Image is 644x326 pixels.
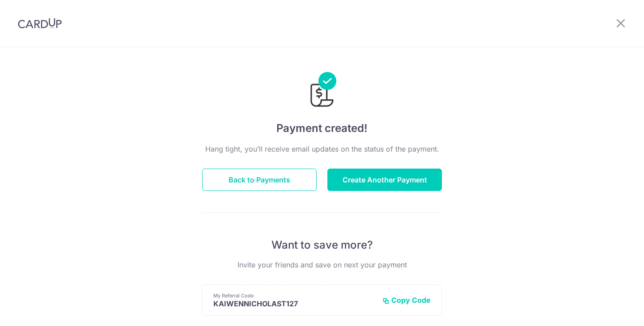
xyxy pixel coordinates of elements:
[202,259,442,270] p: Invite your friends and save on next your payment
[202,238,442,252] p: Want to save more?
[308,72,336,110] img: Payments
[18,18,62,29] img: CardUp
[213,292,375,299] p: My Referral Code
[327,169,442,191] button: Create Another Payment
[202,169,317,191] button: Back to Payments
[202,120,442,136] h4: Payment created!
[213,299,375,308] p: KAIWENNICHOLAST127
[382,296,431,305] button: Copy Code
[202,144,442,154] p: Hang tight, you’ll receive email updates on the status of the payment.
